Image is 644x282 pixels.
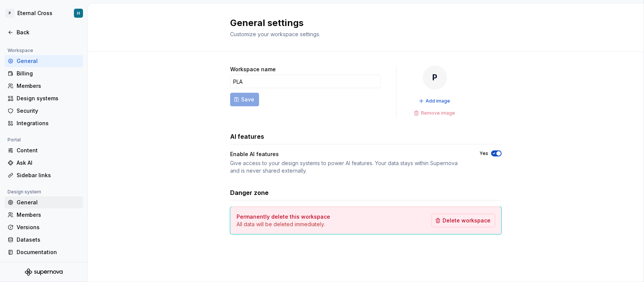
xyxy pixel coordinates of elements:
[5,246,83,258] a: Documentation
[230,31,320,37] span: Customize your workspace settings.
[443,217,490,224] span: Delete workspace
[17,57,80,65] div: General
[423,66,447,90] div: P
[5,187,44,196] div: Design system
[17,159,80,167] div: Ask AI
[17,29,80,36] div: Back
[77,10,80,16] div: H
[5,209,83,221] a: Members
[5,117,83,129] a: Integrations
[230,132,264,141] h3: AI features
[432,214,495,227] button: Delete workspace
[5,55,83,67] a: General
[417,96,454,106] button: Add image
[17,224,80,231] div: Versions
[5,135,24,144] div: Portal
[5,169,83,181] a: Sidebar links
[25,268,63,276] svg: Supernova Logo
[17,248,80,256] div: Documentation
[17,199,80,206] div: General
[230,150,466,158] div: Enable AI features
[5,196,83,208] a: General
[17,172,80,179] div: Sidebar links
[5,157,83,169] a: Ask AI
[5,67,83,80] a: Billing
[230,17,493,29] h2: General settings
[2,5,86,21] button: PEternal CrossH
[17,9,52,17] div: Eternal Cross
[17,120,80,127] div: Integrations
[5,105,83,117] a: Security
[5,221,83,233] a: Versions
[17,82,80,90] div: Members
[480,150,488,156] label: Yes
[230,188,269,197] h3: Danger zone
[5,26,83,38] a: Back
[5,92,83,104] a: Design systems
[230,159,466,175] div: Give access to your design systems to power AI features. Your data stays within Supernova and is ...
[17,107,80,115] div: Security
[426,98,450,104] span: Add image
[17,95,80,102] div: Design systems
[17,147,80,154] div: Content
[5,9,14,18] div: P
[5,80,83,92] a: Members
[237,221,330,228] p: All data will be deleted immediately.
[5,234,83,246] a: Datasets
[5,46,36,55] div: Workspace
[17,211,80,219] div: Members
[5,144,83,156] a: Content
[17,236,80,244] div: Datasets
[17,70,80,77] div: Billing
[237,213,330,221] h4: Permanently delete this workspace
[230,66,276,73] label: Workspace name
